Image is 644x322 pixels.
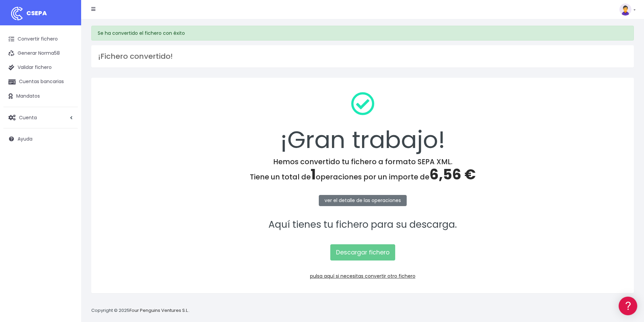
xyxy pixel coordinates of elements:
[100,157,625,183] h4: Hemos convertido tu fichero a formato SEPA XML. Tiene un total de operaciones por un importe de
[26,9,47,17] span: CSEPA
[3,110,78,125] a: Cuenta
[7,106,128,117] a: Videotutoriales
[7,134,128,141] div: Facturación
[91,26,634,41] div: Se ha convertido el fichero con éxito
[330,244,395,261] a: Descargar fichero
[7,96,128,106] a: Problemas habituales
[7,57,128,68] a: Información general
[98,52,627,61] h3: ¡Fichero convertido!
[93,195,130,201] a: POWERED BY ENCHANT
[429,165,476,184] span: 6,56 €
[7,181,128,193] button: Contáctanos
[3,32,78,46] a: Convertir fichero
[7,47,128,53] div: Información general
[3,75,78,89] a: Cuentas bancarias
[3,60,78,75] a: Validar fichero
[18,135,32,142] span: Ayuda
[619,3,631,16] img: profile
[7,162,128,169] div: Programadores
[3,46,78,60] a: Generar Norma58
[19,114,37,121] span: Cuenta
[100,86,625,157] div: ¡Gran trabajo!
[7,173,128,183] a: API
[3,132,78,146] a: Ayuda
[100,217,625,232] p: Aquí tienes tu fichero para su descarga.
[7,145,128,155] a: General
[319,195,407,206] a: ver el detalle de las operaciones
[7,75,128,81] div: Convertir ficheros
[3,89,78,103] a: Mandatos
[91,307,190,314] p: Copyright © 2025 .
[7,85,128,96] a: Formatos
[310,273,415,279] a: pulsa aquí si necesitas convertir otro fichero
[7,117,128,127] a: Perfiles de empresas
[129,307,189,314] a: Four Penguins Ventures S.L.
[311,165,316,184] span: 1
[8,5,25,22] img: logo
